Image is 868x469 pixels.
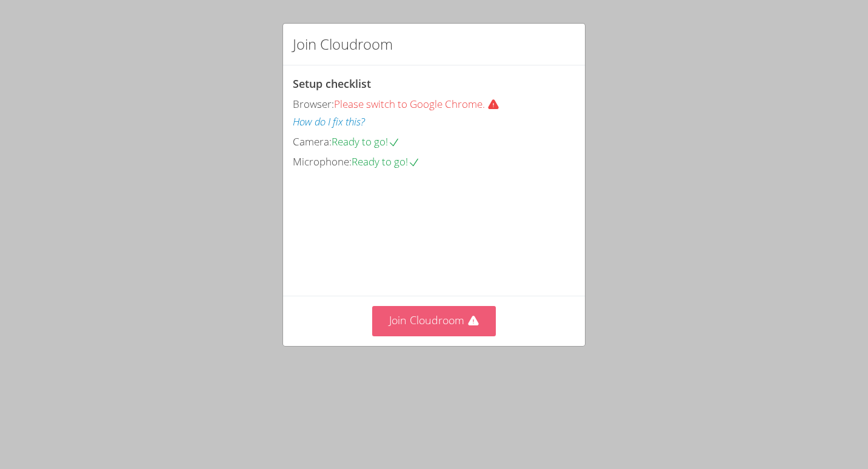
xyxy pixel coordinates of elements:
span: Setup checklist [293,76,371,91]
span: Ready to go! [332,135,400,148]
button: Join Cloudroom [372,306,496,336]
span: Camera: [293,135,332,148]
span: Microphone: [293,155,352,168]
h2: Join Cloudroom [293,33,393,55]
span: Ready to go! [352,155,420,168]
span: Browser: [293,97,334,111]
button: How do I fix this? [293,113,365,131]
span: Please switch to Google Chrome. [334,97,509,111]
